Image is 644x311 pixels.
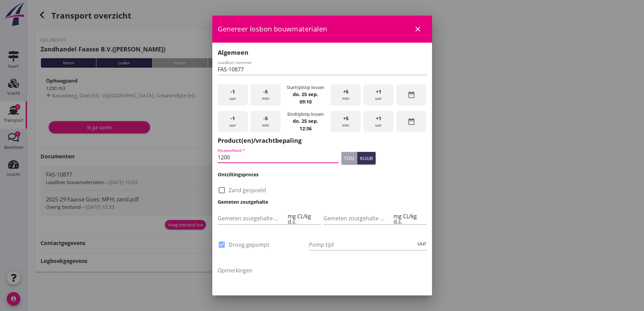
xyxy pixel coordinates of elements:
div: Starttijdstip lossen [287,84,324,91]
span: -5 [263,115,268,122]
input: Gemeten zoutgehalte voorbeun [218,213,287,224]
div: min [331,84,361,106]
div: Eindtijdstip lossen [287,111,324,117]
div: uur [363,111,393,132]
span: +1 [376,88,381,95]
div: mg CL/kg d.s. [286,214,320,224]
span: -5 [263,88,268,95]
textarea: Opmerkingen [218,265,427,301]
i: date_range [407,117,415,126]
span: +5 [343,115,349,122]
input: Hoeveelheid * [218,152,339,163]
div: uur [416,241,427,246]
input: Pomp tijd [309,239,416,250]
div: min [251,111,281,132]
h3: Gemeten zoutgehalte [218,198,427,205]
span: -1 [231,88,235,95]
div: min [251,84,281,106]
i: close [414,25,422,33]
strong: 09:10 [300,98,312,105]
span: -1 [231,115,235,122]
div: uur [218,84,248,106]
div: ton [344,155,354,162]
div: uur [363,84,393,106]
strong: do. 25 sep. [293,91,318,97]
strong: do. 25 sep. [293,118,318,124]
label: Zand gespoeld [229,187,266,194]
div: mg CL/kg d.s. [392,214,426,224]
div: kuub [360,155,373,162]
input: Gemeten zoutgehalte achterbeun [324,213,392,224]
button: ton [341,152,357,164]
i: date_range [407,91,415,99]
div: uur [218,111,248,132]
div: min [331,111,361,132]
span: +5 [343,88,349,95]
strong: 12:36 [300,125,312,132]
input: Laadbon nummer [218,64,427,75]
h3: Ontziltingsproces [218,171,427,178]
div: Genereer losbon bouwmaterialen [212,16,432,43]
span: +1 [376,115,381,122]
button: kuub [357,152,376,164]
h2: Algemeen [218,48,427,57]
label: Droog gepompt [229,241,269,248]
h2: Product(en)/vrachtbepaling [218,136,427,145]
